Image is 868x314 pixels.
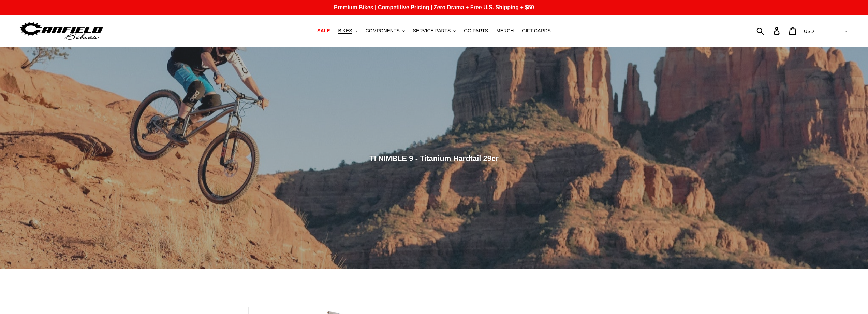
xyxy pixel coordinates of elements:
[314,26,333,36] a: SALE
[413,28,451,34] span: SERVICE PARTS
[338,28,352,34] span: BIKES
[369,154,499,162] span: TI NIMBLE 9 - Titanium Hardtail 29er
[19,20,104,42] img: Canfield Bikes
[335,26,361,36] button: BIKES
[317,28,330,34] span: SALE
[522,28,551,34] span: GIFT CARDS
[496,28,514,34] span: MERCH
[460,26,491,36] a: GG PARTS
[410,26,459,36] button: SERVICE PARTS
[362,26,408,36] button: COMPONENTS
[760,23,778,38] input: Search
[493,26,517,36] a: MERCH
[518,26,554,36] a: GIFT CARDS
[464,28,488,34] span: GG PARTS
[366,28,400,34] span: COMPONENTS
